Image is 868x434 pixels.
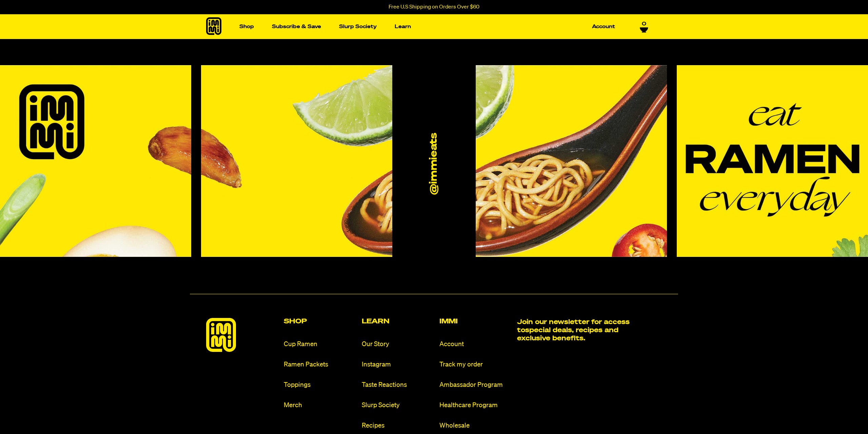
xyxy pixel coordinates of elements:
[640,21,648,33] a: 0
[284,401,356,410] a: Merch
[201,65,392,257] img: Instagram
[336,21,379,32] a: Slurp Society
[269,21,324,32] a: Subscribe & Save
[237,14,618,39] nav: Main navigation
[589,21,618,32] a: Account
[237,21,257,32] a: Shop
[362,318,434,325] h2: Learn
[439,340,512,349] a: Account
[439,380,512,390] a: Ambassador Program
[284,318,356,325] h2: Shop
[517,318,634,342] h2: Join our newsletter for access to special deals, recipes and exclusive benefits.
[439,318,512,325] h2: Immi
[362,421,434,430] a: Recipes
[362,380,434,390] a: Taste Reactions
[284,380,356,390] a: Toppings
[439,360,512,369] a: Track my order
[206,318,236,352] img: immieats
[362,401,434,410] a: Slurp Society
[284,360,356,369] a: Ramen Packets
[362,340,434,349] a: Our Story
[642,21,646,27] span: 0
[428,131,440,195] a: @immieats
[284,340,356,349] a: Cup Ramen
[362,360,434,369] a: Instagram
[389,4,479,10] p: Free U.S Shipping on Orders Over $60
[392,21,414,32] a: Learn
[439,421,512,430] a: Wholesale
[476,65,667,257] img: Instagram
[439,401,512,410] a: Healthcare Program
[677,65,868,257] img: Instagram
